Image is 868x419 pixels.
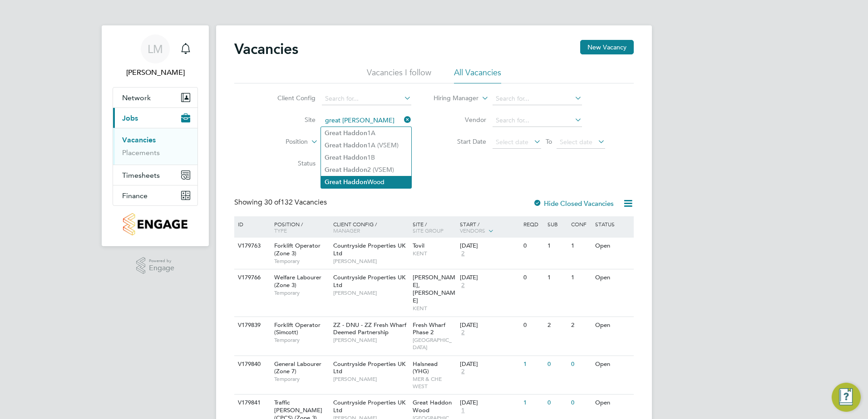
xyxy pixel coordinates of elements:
[321,151,411,164] li: 1B
[832,383,861,412] button: Engage Resource Center
[122,148,160,157] a: Placements
[413,242,424,249] span: Tovil
[434,137,486,146] label: Start Date
[333,399,405,414] span: Countryside Properties UK Ltd
[460,329,466,336] span: 2
[333,289,408,297] span: [PERSON_NAME]
[149,257,174,265] span: Powered by
[113,108,197,128] button: Jobs
[413,399,452,414] span: Great Haddon Wood
[343,154,367,161] b: Haddon
[333,321,406,336] span: ZZ - DNU - ZZ Fresh Wharf Deemed Partnership
[263,116,316,124] label: Site
[149,264,174,272] span: Engage
[521,395,545,411] div: 1
[333,258,408,265] span: [PERSON_NAME]
[493,93,582,105] input: Search for...
[521,317,545,334] div: 0
[331,216,410,238] div: Client Config /
[325,129,341,137] b: Great
[236,395,267,411] div: V179841
[343,166,367,174] b: Haddon
[413,250,456,257] span: KENT
[460,407,466,414] span: 1
[410,216,458,238] div: Site /
[426,94,478,103] label: Hiring Manager
[413,321,445,336] span: Fresh Wharf Phase 2
[274,242,321,257] span: Forklift Operator (Zone 3)
[236,216,267,232] div: ID
[274,227,287,234] span: Type
[545,317,569,334] div: 2
[274,273,321,289] span: Welfare Labourer (Zone 3)
[102,25,209,246] nav: Main navigation
[460,250,466,258] span: 2
[123,213,187,235] img: countryside-properties-logo-retina.png
[343,129,367,137] b: Haddon
[545,238,569,254] div: 1
[521,238,545,254] div: 0
[593,317,632,334] div: Open
[325,141,341,149] b: Great
[274,336,329,344] span: Temporary
[593,269,632,286] div: Open
[569,216,592,232] div: Conf
[274,321,321,336] span: Forklift Operator (Simcott)
[460,322,519,329] div: [DATE]
[333,227,360,234] span: Manager
[234,198,329,207] div: Showing
[113,185,197,205] button: Finance
[593,238,632,254] div: Open
[569,317,592,334] div: 2
[460,242,519,250] div: [DATE]
[274,258,329,265] span: Temporary
[322,114,411,127] input: Search for...
[113,67,198,78] span: Lauren Morton
[593,356,632,373] div: Open
[413,273,455,304] span: [PERSON_NAME], [PERSON_NAME]
[148,43,163,55] span: LM
[274,360,321,375] span: General Labourer (Zone 7)
[234,40,298,58] h2: Vacancies
[325,154,341,161] b: Great
[460,274,519,282] div: [DATE]
[413,305,456,312] span: KENT
[321,139,411,151] li: 1A (VSEM)
[460,282,466,289] span: 2
[533,199,614,208] label: Hide Closed Vacancies
[333,360,405,375] span: Countryside Properties UK Ltd
[521,269,545,286] div: 0
[333,242,405,257] span: Countryside Properties UK Ltd
[460,227,485,234] span: Vendors
[325,178,341,186] b: Great
[560,138,592,146] span: Select date
[545,269,569,286] div: 1
[343,178,367,186] b: Haddon
[113,213,198,235] a: Go to home page
[593,216,632,232] div: Status
[545,356,569,373] div: 0
[333,273,405,289] span: Countryside Properties UK Ltd
[113,128,197,165] div: Jobs
[264,198,327,207] span: 132 Vacancies
[569,238,592,254] div: 1
[521,356,545,373] div: 1
[322,93,411,105] input: Search for...
[460,399,519,407] div: [DATE]
[569,356,592,373] div: 0
[236,356,267,373] div: V179840
[263,159,316,167] label: Status
[454,67,501,83] li: All Vacancies
[434,116,486,124] label: Vendor
[113,165,197,185] button: Timesheets
[367,67,431,83] li: Vacancies I follow
[460,368,466,375] span: 2
[545,216,569,232] div: Sub
[236,269,267,286] div: V179766
[458,216,521,239] div: Start /
[136,257,175,274] a: Powered byEngage
[236,317,267,334] div: V179839
[521,216,545,232] div: Reqd
[593,395,632,411] div: Open
[493,114,582,127] input: Search for...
